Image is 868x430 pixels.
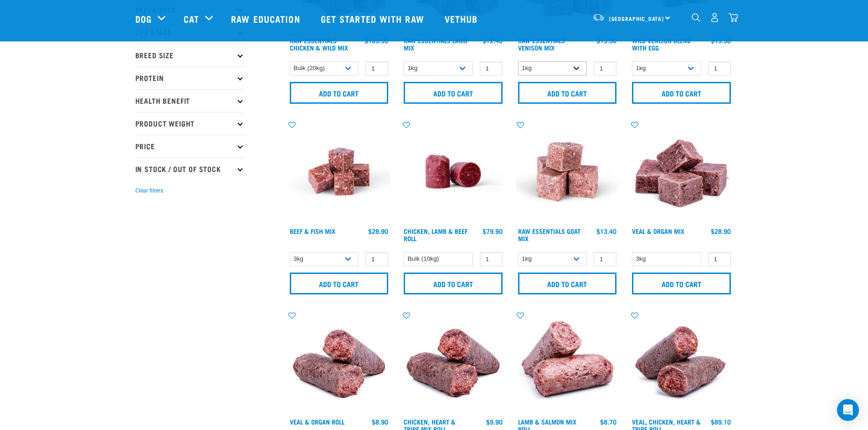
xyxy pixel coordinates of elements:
input: 1 [480,252,503,266]
div: $28.90 [711,228,731,235]
input: 1 [480,61,503,76]
input: Add to cart [518,273,617,294]
img: Raw Essentials Chicken Lamb Beef Bulk Minced Raw Dog Food Roll Unwrapped [401,120,505,223]
div: $79.90 [483,228,503,235]
button: Clear filters [135,187,163,195]
a: Veal & Organ Mix [632,229,684,233]
p: In Stock / Out Of Stock [135,157,245,180]
div: $13.40 [596,228,616,235]
input: 1 [594,252,616,266]
input: Add to cart [404,273,503,294]
div: $28.90 [368,228,388,235]
img: Beef Mackerel 1 [288,120,391,223]
img: 1261 Lamb Salmon Roll 01 [516,311,619,414]
img: home-icon@2x.png [729,13,738,22]
img: van-moving.png [592,13,605,21]
img: Goat M Ix 38448 [516,120,619,223]
input: 1 [708,61,731,76]
img: Chicken Heart Tripe Roll 01 [401,311,505,414]
p: Breed Size [135,44,245,66]
img: 1263 Chicken Organ Roll 02 [630,311,733,414]
div: $89.10 [711,418,731,425]
img: 1158 Veal Organ Mix 01 [630,120,733,223]
img: home-icon-1@2x.png [692,13,700,22]
p: Health Benefit [135,89,245,112]
p: Price [135,135,245,157]
input: 1 [594,61,616,76]
a: Veal & Organ Roll [290,420,344,423]
input: 1 [365,61,388,76]
div: Open Intercom Messenger [837,399,859,421]
img: user.png [710,13,719,22]
span: [GEOGRAPHIC_DATA] [609,17,664,20]
div: $9.90 [486,418,503,425]
a: Raw Essentials Goat Mix [518,229,580,240]
input: Add to cart [518,82,617,104]
input: 1 [708,252,731,266]
a: Vethub [436,0,489,37]
img: Veal Organ Mix Roll 01 [288,311,391,414]
div: $8.70 [600,418,616,425]
p: Protein [135,66,245,89]
input: 1 [365,252,388,266]
input: Add to cart [632,273,731,294]
input: Add to cart [290,273,389,294]
input: Add to cart [404,82,503,104]
div: $8.90 [372,418,388,425]
p: Product Weight [135,112,245,135]
input: Add to cart [632,82,731,104]
a: Raw Education [222,0,311,37]
a: Dog [135,12,152,25]
a: Cat [184,12,199,25]
input: Add to cart [290,82,389,104]
a: Beef & Fish Mix [290,229,335,233]
a: Get started with Raw [312,0,436,37]
a: Chicken, Lamb & Beef Roll [404,229,467,240]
